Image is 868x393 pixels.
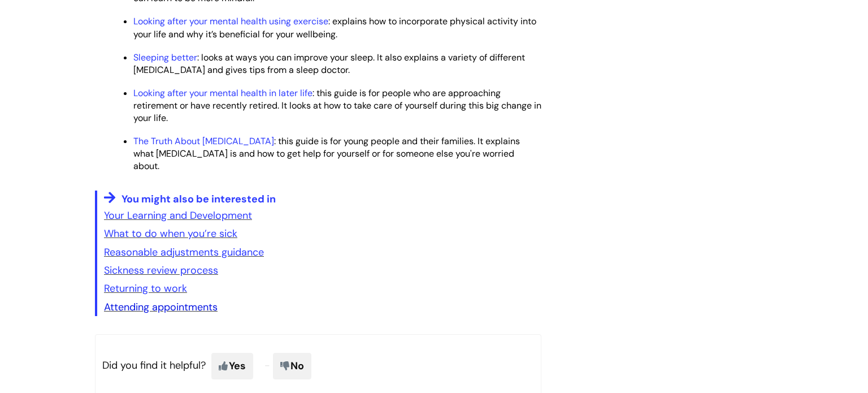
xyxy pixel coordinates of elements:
a: Looking after your mental health in later life [133,87,313,99]
a: The Truth About [MEDICAL_DATA] [133,135,274,147]
span: : this guide is for young people and their families. It explains what [MEDICAL_DATA] is and how t... [133,135,520,172]
a: Sleeping better [133,51,197,63]
a: Your Learning and Development [104,209,252,222]
span: : looks at ways you can improve your sleep. It also explains a variety of different [MEDICAL_DATA... [133,51,525,76]
a: Returning to work [104,282,187,295]
a: Reasonable adjustments guidance [104,245,264,259]
a: What to do when you’re sick [104,227,237,240]
a: Sickness review process [104,264,218,277]
span: You might also be interested in [121,192,276,206]
span: : explains how to incorporate physical activity into your life and why it’s beneficial for your w... [133,15,536,40]
a: Looking after your mental health using exercise [133,15,328,27]
span: No [273,353,311,379]
span: : this guide is for people who are approaching retirement or have recently retired. It looks at h... [133,87,541,124]
a: Attending appointments [104,300,218,314]
span: Yes [211,353,253,379]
